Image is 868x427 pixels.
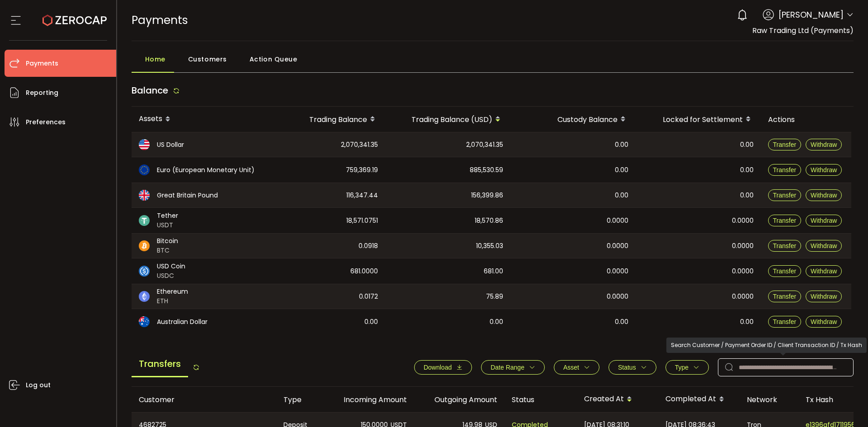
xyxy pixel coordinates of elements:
div: Locked for Settlement [636,112,761,127]
span: 0.0000 [732,241,754,251]
span: Withdraw [811,267,837,275]
span: 0.0000 [607,291,628,302]
button: Withdraw [806,189,842,201]
span: Tether [157,211,178,221]
span: Raw Trading Ltd (Payments) [752,25,854,36]
span: Great Britain Pound [157,191,218,200]
span: Asset [563,364,579,371]
span: Payments [26,57,58,70]
span: Reporting [26,86,58,99]
span: 681.0000 [350,266,378,277]
span: 0.00 [740,165,754,175]
div: Assets [132,112,272,127]
span: 0.00 [615,140,628,150]
span: 0.00 [740,190,754,201]
span: USDT [157,221,178,230]
span: US Dollar [157,140,184,150]
span: Customers [188,50,227,68]
span: Withdraw [811,318,837,325]
img: eth_portfolio.svg [139,291,150,302]
span: [PERSON_NAME] [778,9,844,21]
span: 0.0000 [732,266,754,277]
div: Search Customer / Payment Order ID / Client Transaction ID / Tx Hash [666,338,867,353]
div: Outgoing Amount [414,394,505,405]
span: Status [618,364,636,371]
button: Withdraw [806,164,842,176]
span: 18,570.86 [475,216,503,226]
span: Home [145,50,165,68]
span: 10,355.03 [476,241,503,251]
span: 681.00 [484,266,503,277]
span: Withdraw [811,141,837,148]
span: Action Queue [250,50,297,68]
button: Withdraw [806,265,842,277]
button: Download [414,360,472,375]
span: Withdraw [811,242,837,249]
span: Withdraw [811,192,837,199]
span: Transfers [132,352,188,377]
span: 0.00 [740,317,754,327]
span: 0.00 [615,190,628,201]
button: Withdraw [806,316,842,328]
img: usdt_portfolio.svg [139,215,150,226]
span: 0.0000 [732,291,754,302]
span: Transfer [773,293,797,300]
span: Preferences [26,116,66,129]
button: Transfer [768,291,802,302]
span: 0.0000 [607,216,628,226]
button: Withdraw [806,215,842,226]
button: Type [665,360,709,375]
span: Transfer [773,141,797,148]
div: Status [505,394,577,405]
span: USDC [157,271,185,281]
span: 0.0000 [607,241,628,251]
span: 116,347.44 [346,190,378,201]
span: 0.00 [615,165,628,175]
span: 759,369.19 [346,165,378,175]
span: 75.89 [486,291,503,302]
button: Date Range [481,360,545,375]
img: eur_portfolio.svg [139,164,150,175]
button: Transfer [768,265,802,277]
span: 0.00 [740,140,754,150]
button: Transfer [768,240,802,252]
span: Australian Dollar [157,317,208,327]
div: Completed At [658,392,740,407]
span: Type [675,364,689,371]
img: usdc_portfolio.svg [139,266,150,277]
span: Transfer [773,166,797,174]
span: Balance [132,84,168,97]
div: Actions [761,114,851,125]
button: Transfer [768,316,802,328]
button: Transfer [768,189,802,201]
span: Transfer [773,242,797,249]
span: 0.0918 [359,241,378,251]
div: Incoming Amount [324,394,414,405]
span: Transfer [773,192,797,199]
span: Withdraw [811,166,837,174]
iframe: Chat Widget [763,329,868,427]
button: Withdraw [806,291,842,302]
div: Type [276,394,324,405]
img: btc_portfolio.svg [139,240,150,251]
span: Withdraw [811,217,837,224]
button: Transfer [768,215,802,226]
span: USD Coin [157,262,185,271]
span: 0.0000 [732,216,754,226]
span: Payments [132,12,188,28]
button: Withdraw [806,139,842,150]
button: Withdraw [806,240,842,252]
span: ETH [157,296,188,306]
span: 2,070,341.35 [466,140,503,150]
div: Trading Balance (USD) [385,112,510,127]
div: Customer [132,394,276,405]
span: Log out [26,379,51,392]
div: Custody Balance [510,112,636,127]
div: Created At [577,392,658,407]
span: Euro (European Monetary Unit) [157,165,255,175]
span: Transfer [773,318,797,325]
span: 885,530.59 [470,165,503,175]
span: Bitcoin [157,236,178,246]
span: 0.00 [364,317,378,327]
